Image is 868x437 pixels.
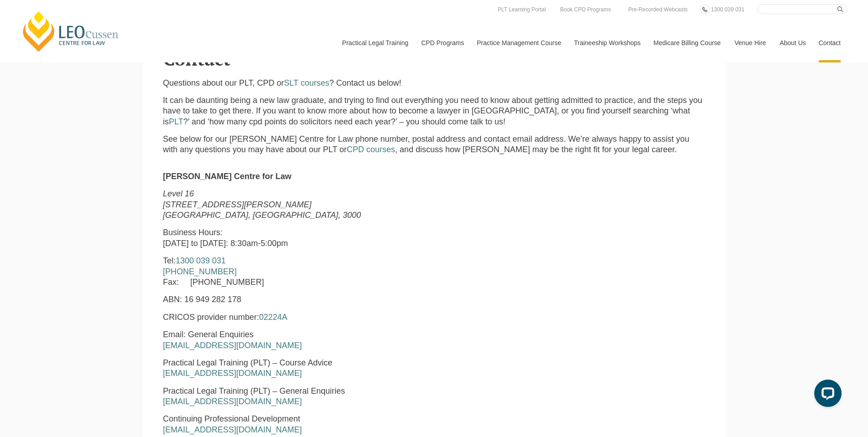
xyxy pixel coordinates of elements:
[773,23,812,62] a: About Us
[163,329,474,351] p: Email: General Enquiries
[163,358,474,379] p: Practical Legal Training (PLT) – Course Advice
[259,313,288,322] a: 02224A
[163,397,302,406] a: [EMAIL_ADDRESS][DOMAIN_NAME]
[163,200,312,209] em: [STREET_ADDRESS][PERSON_NAME]
[347,145,395,154] a: CPD courses
[163,267,237,276] a: [PHONE_NUMBER]
[163,227,474,249] p: Business Hours: [DATE] to [DATE]: 8:30am-5:00pm
[21,10,121,53] a: [PERSON_NAME] Centre for Law
[163,78,705,88] p: Questions about our PLT, CPD or ? Contact us below!
[163,134,705,155] p: See below for our [PERSON_NAME] Centre for Law phone number, postal address and contact email add...
[163,256,474,288] p: Tel: Fax: [PHONE_NUMBER]
[812,23,847,62] a: Contact
[284,78,329,87] a: SLT courses
[414,23,470,62] a: CPD Programs
[163,414,474,435] p: Continuing Professional Development
[163,425,302,434] a: [EMAIL_ADDRESS][DOMAIN_NAME]
[711,6,744,13] span: 1300 039 031
[626,5,690,15] a: Pre-Recorded Webcasts
[728,23,773,62] a: Venue Hire
[647,23,728,62] a: Medicare Billing Course
[558,5,613,15] a: Book CPD Programs
[163,49,705,69] h2: Contact
[807,376,845,414] iframe: LiveChat chat widget
[709,5,746,15] a: 1300 039 031
[163,294,474,305] p: ABN: 16 949 282 178
[163,386,345,396] span: Practical Legal Training (PLT) – General Enquiries
[176,256,226,265] a: 1300 039 031
[163,211,361,220] em: [GEOGRAPHIC_DATA], [GEOGRAPHIC_DATA], 3000
[163,312,474,323] p: CRICOS provider number:
[163,341,302,350] a: [EMAIL_ADDRESS][DOMAIN_NAME]
[163,95,705,127] p: It can be daunting being a new law graduate, and trying to find out everything you need to know a...
[163,369,302,378] a: [EMAIL_ADDRESS][DOMAIN_NAME]
[567,23,647,62] a: Traineeship Workshops
[335,23,415,62] a: Practical Legal Training
[163,172,292,181] strong: [PERSON_NAME] Centre for Law
[163,189,194,198] em: Level 16
[495,5,548,15] a: PLT Learning Portal
[470,23,567,62] a: Practice Management Course
[169,117,184,126] a: PLT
